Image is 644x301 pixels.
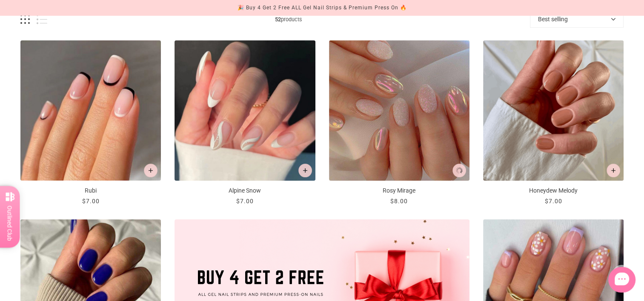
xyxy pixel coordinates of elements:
p: Rubi [20,186,161,195]
p: Rosy Mirage [329,186,469,195]
p: Honeydew Melody [483,186,624,195]
button: Grid view [20,14,30,24]
a: Alpine Snow [175,40,315,206]
div: 🎉 Buy 4 Get 2 Free ALL Gel Nail Strips & Premium Press On 🔥 [238,3,407,12]
button: Best selling [530,11,624,28]
button: List view [37,14,47,24]
button: Add to cart [452,164,466,177]
img: Honeydew Melody-Press on Manicure-Outlined [483,40,624,181]
button: Add to cart [607,164,620,177]
a: Rosy Mirage [329,40,469,206]
div: $7.00 [82,197,100,206]
span: products [47,15,530,24]
b: 52 [275,16,281,23]
a: Rubi [20,40,161,206]
button: Add to cart [298,164,312,177]
a: Honeydew Melody [483,40,624,206]
div: $7.00 [236,197,254,206]
button: Add to cart [144,164,157,177]
p: Alpine Snow [175,186,315,195]
div: $7.00 [544,197,562,206]
div: $8.00 [390,197,408,206]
